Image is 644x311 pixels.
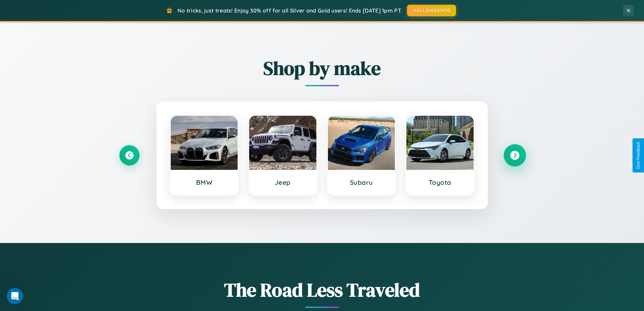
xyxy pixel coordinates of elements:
h3: Subaru [335,178,388,186]
div: Give Feedback [636,142,641,169]
h2: Shop by make [119,55,525,81]
h1: The Road Less Traveled [119,277,525,303]
span: No tricks, just treats! Enjoy 30% off for all Silver and Gold users! Ends [DATE] 1pm PT. [177,7,402,14]
h3: BMW [177,178,231,186]
button: HALLOWEEN30 [407,5,456,16]
h3: Toyota [413,178,467,186]
iframe: Intercom live chat [7,288,23,304]
h3: Jeep [256,178,310,186]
